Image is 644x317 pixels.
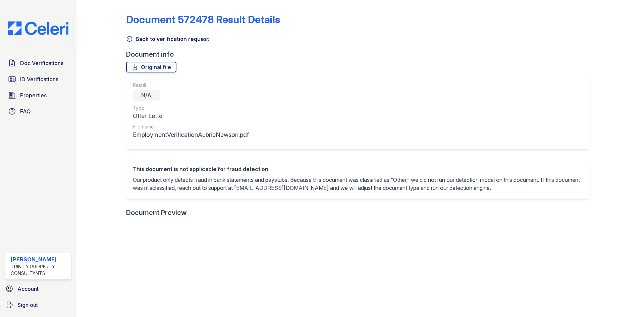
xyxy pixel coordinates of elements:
span: ID Verifications [20,75,58,83]
span: FAQ [20,107,31,115]
a: Original file [126,62,176,72]
div: N/A [133,90,160,101]
div: Document Preview [126,208,187,217]
div: Trinity Property Consultants [11,263,68,277]
div: EmploymentVerificationAubrieNewson.pdf [133,130,249,140]
div: [PERSON_NAME] [11,255,68,263]
span: Doc Verifications [20,59,63,67]
a: Back to verification request [126,35,209,43]
a: Doc Verifications [5,56,71,70]
span: Account [17,285,39,293]
p: Our product only detects fraud in bank statements and paystubs. Because this document was classif... [133,176,582,192]
a: FAQ [5,105,71,118]
a: Account [3,282,74,296]
span: Properties [20,91,47,99]
div: Offer Letter [133,111,249,121]
span: Sign out [17,301,38,309]
a: ID Verifications [5,72,71,86]
div: This document is not applicable for fraud detection. [133,165,582,173]
img: CE_Logo_Blue-a8612792a0a2168367f1c8372b55b34899dd931a85d93a1a3d3e32e68fde9ad4.png [3,21,74,35]
a: Document 572478 Result Details [126,13,280,25]
a: Properties [5,89,71,102]
div: Document info [126,50,594,59]
div: Result [133,82,249,89]
div: File name [133,123,249,130]
a: Sign out [3,298,74,312]
div: Type [133,105,249,111]
iframe: chat widget [616,290,637,310]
